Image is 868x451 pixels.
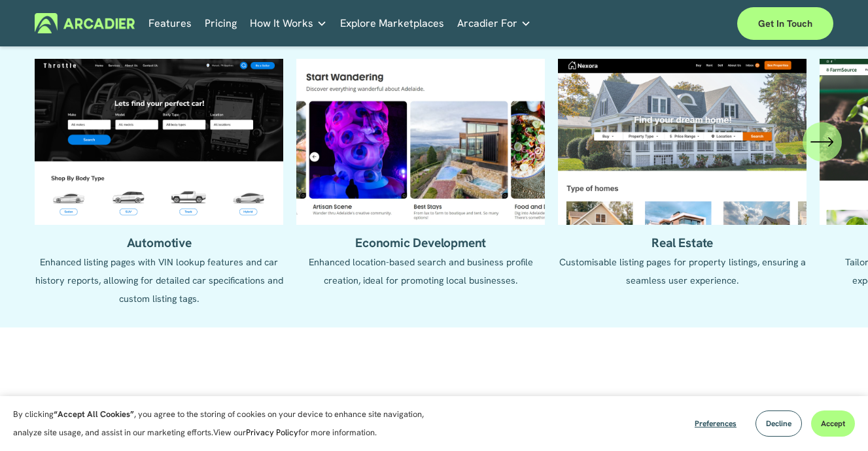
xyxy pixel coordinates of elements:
button: Preferences [685,410,746,437]
a: Get in touch [737,7,833,40]
span: Preferences [695,418,737,429]
span: How It Works [250,14,313,33]
a: Explore Marketplaces [340,13,444,33]
a: Privacy Policy [246,427,298,438]
a: folder dropdown [457,13,531,33]
button: Next [803,122,842,161]
p: By clicking , you agree to the storing of cookies on your device to enhance site navigation, anal... [13,405,438,442]
a: Features [148,13,192,33]
img: Arcadier [35,13,135,33]
a: Pricing [205,13,237,33]
span: Arcadier For [457,14,517,33]
strong: “Accept All Cookies” [54,409,134,420]
span: Decline [766,418,791,429]
strong: Proven Success in Diverse Industries [266,391,602,418]
iframe: Chat Widget [803,388,868,451]
a: folder dropdown [250,13,327,33]
button: Decline [755,410,802,437]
